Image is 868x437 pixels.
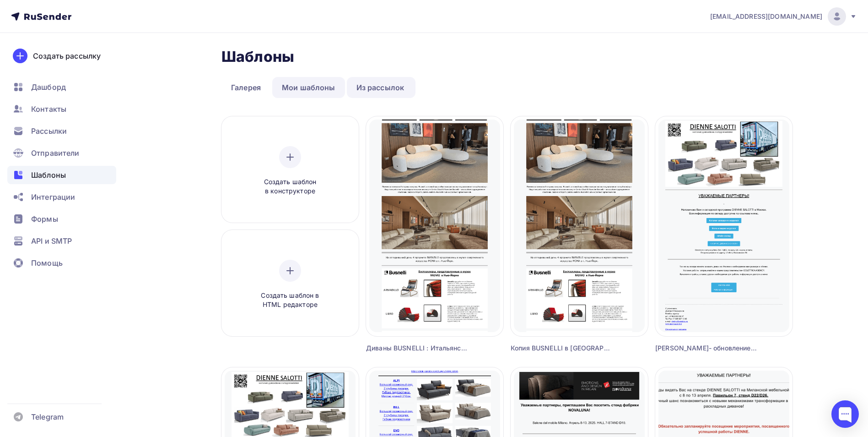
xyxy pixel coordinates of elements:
span: Создать шаблон в HTML редакторе [247,291,334,310]
span: Контакты [31,104,66,115]
div: Копия BUSNELLI в [GEOGRAPHIC_DATA]: Итальянская роскошь вернулась! Информация по фабрике и услови... [511,344,614,353]
div: [PERSON_NAME]- обновление складской программы. [655,344,758,353]
span: Интеграции [31,191,75,202]
div: Создать рассылку [33,50,101,61]
a: Формы [7,210,116,228]
a: Мои шаблоны [272,77,345,98]
span: Отправители [31,147,80,158]
span: Рассылки [31,126,67,137]
span: [EMAIL_ADDRESS][DOMAIN_NAME] [710,12,822,21]
span: API и SMTP [31,235,72,246]
a: Рассылки [7,122,116,140]
span: Формы [31,213,58,224]
a: [EMAIL_ADDRESS][DOMAIN_NAME] [710,7,857,26]
span: Шаблоны [31,169,66,180]
a: Шаблоны [7,166,116,184]
span: Telegram [31,411,64,422]
a: Галерея [221,77,270,98]
h2: Шаблоны [221,48,294,66]
a: Отправители [7,144,116,162]
span: Создать шаблон в конструкторе [247,177,334,196]
a: Из рассылок [347,77,414,98]
span: Помощь [31,257,63,268]
a: Дашборд [7,78,116,96]
a: Контакты [7,100,116,118]
div: Диваны BUSNELLI : Итальянская роскошь вернулась! Информация по фабрике и условия работы. [366,344,469,353]
span: Дашборд [31,82,66,93]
